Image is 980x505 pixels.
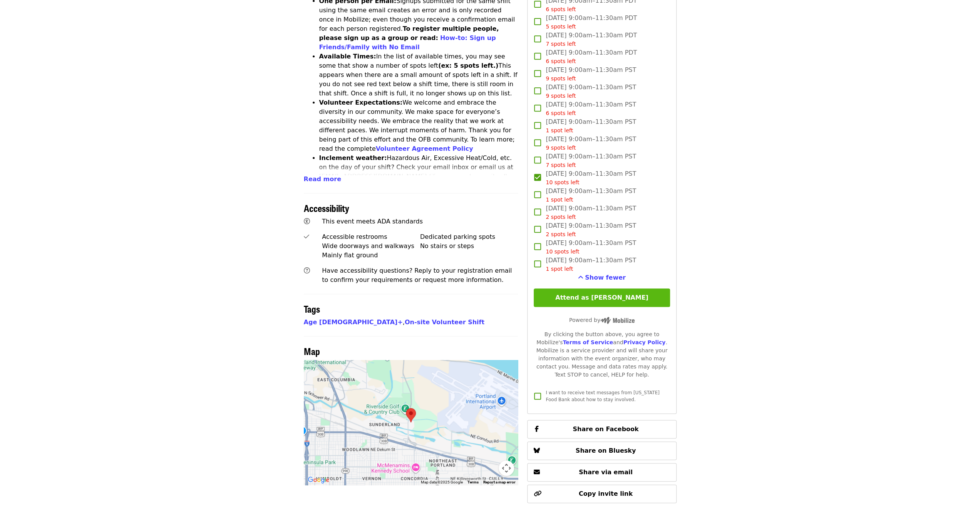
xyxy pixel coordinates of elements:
[306,475,331,485] img: Google
[319,153,518,200] li: Hazardous Air, Excessive Heat/Cold, etc. on the day of your shift? Check your email inbox or emai...
[623,339,665,345] a: Privacy Policy
[546,204,636,221] span: [DATE] 9:00am–11:30am PST
[534,330,670,379] div: By clicking the button above, you agree to Mobilize's and . Mobilize is a service provider and wi...
[546,127,573,133] span: 1 spot left
[405,318,484,326] a: On-site Volunteer Shift
[546,110,576,116] span: 6 spots left
[546,31,637,48] span: [DATE] 9:00am–11:30am PDT
[304,201,349,215] span: Accessibility
[420,242,518,251] div: No stairs or steps
[546,214,576,220] span: 2 spots left
[585,274,626,281] span: Show fewer
[534,288,670,307] button: Attend as [PERSON_NAME]
[546,231,576,237] span: 2 spots left
[322,251,420,260] div: Mainly flat ground
[376,145,473,152] a: Volunteer Agreement Policy
[546,117,636,135] span: [DATE] 9:00am–11:30am PST
[319,34,496,51] a: How-to: Sign up Friends/Family with No Email
[546,100,636,117] span: [DATE] 9:00am–11:30am PST
[304,302,320,315] span: Tags
[546,221,636,238] span: [DATE] 9:00am–11:30am PST
[467,480,479,484] a: Terms (opens in new tab)
[319,52,518,98] li: In the list of available times, you may see some that show a number of spots left This appears wh...
[546,145,576,151] span: 9 spots left
[304,218,310,225] i: universal-access icon
[322,267,512,283] span: Have accessibility questions? Reply to your registration email to confirm your requirements or re...
[546,256,636,273] span: [DATE] 9:00am–11:30am PST
[322,232,420,242] div: Accessible restrooms
[319,154,387,162] strong: Inclement weather:
[483,480,516,484] a: Report a map error
[304,318,405,326] span: ,
[319,99,403,106] strong: Volunteer Expectations:
[546,266,573,272] span: 1 spot left
[527,420,676,438] button: Share on Facebook
[579,468,633,476] span: Share via email
[304,267,310,274] i: question-circle icon
[578,273,626,282] button: See more timeslots
[322,218,423,225] span: This event meets ADA standards
[546,23,576,30] span: 5 spots left
[546,179,579,185] span: 10 spots left
[304,233,309,240] i: check icon
[319,98,518,153] li: We welcome and embrace the diversity in our community. We make space for everyone’s accessibility...
[421,480,463,484] span: Map data ©2025 Google
[576,447,636,454] span: Share on Bluesky
[546,135,636,152] span: [DATE] 9:00am–11:30am PST
[322,242,420,251] div: Wide doorways and walkways
[319,25,499,42] strong: To register multiple people, please sign up as a group or read:
[527,442,676,460] button: Share on Bluesky
[546,390,659,402] span: I want to receive text messages from [US_STATE] Food Bank about how to stay involved.
[319,53,376,60] strong: Available Times:
[420,232,518,242] div: Dedicated parking spots
[546,197,573,203] span: 1 spot left
[546,65,636,83] span: [DATE] 9:00am–11:30am PST
[304,318,403,326] a: Age [DEMOGRAPHIC_DATA]+
[563,339,613,345] a: Terms of Service
[546,6,576,12] span: 6 spots left
[546,48,637,65] span: [DATE] 9:00am–11:30am PDT
[579,490,633,497] span: Copy invite link
[546,93,576,99] span: 9 spots left
[499,460,514,476] button: Map camera controls
[546,169,636,187] span: [DATE] 9:00am–11:30am PST
[304,344,320,358] span: Map
[546,13,637,31] span: [DATE] 9:00am–11:30am PDT
[527,485,676,503] button: Copy invite link
[600,317,635,324] img: Powered by Mobilize
[304,175,341,183] span: Read more
[438,62,498,69] strong: (ex: 5 spots left.)
[546,162,576,168] span: 7 spots left
[527,463,676,482] button: Share via email
[546,41,576,47] span: 7 spots left
[546,238,636,256] span: [DATE] 9:00am–11:30am PST
[306,475,331,485] a: Open this area in Google Maps (opens a new window)
[569,317,635,323] span: Powered by
[304,175,341,184] button: Read more
[546,152,636,169] span: [DATE] 9:00am–11:30am PST
[573,425,638,433] span: Share on Facebook
[546,58,576,64] span: 6 spots left
[546,248,579,255] span: 10 spots left
[546,75,576,82] span: 9 spots left
[546,83,636,100] span: [DATE] 9:00am–11:30am PST
[546,187,636,204] span: [DATE] 9:00am–11:30am PST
